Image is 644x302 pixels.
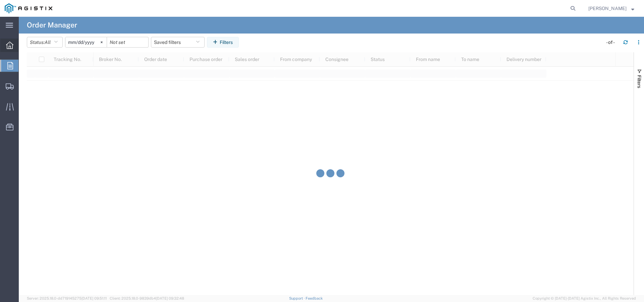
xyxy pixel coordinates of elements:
span: Server: 2025.18.0-dd719145275 [27,296,107,300]
input: Not set [65,37,107,47]
span: [DATE] 09:32:48 [156,296,184,300]
span: Filters [637,75,642,88]
a: Support [289,296,306,300]
img: logo [5,3,52,13]
span: Copyright © [DATE]-[DATE] Agistix Inc., All Rights Reserved [533,296,636,301]
button: Filters [207,37,239,48]
h4: Order Manager [27,17,77,34]
a: Feedback [306,296,323,300]
span: [DATE] 09:51:11 [82,296,107,300]
button: Status:All [27,37,63,48]
div: - of - [606,39,618,46]
button: Saved filters [151,37,205,48]
span: Client: 2025.18.0-9839db4 [110,296,184,300]
input: Not set [107,37,148,47]
button: [PERSON_NAME] [588,4,635,12]
span: All [45,40,51,45]
span: Roger Podelco [588,5,627,12]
